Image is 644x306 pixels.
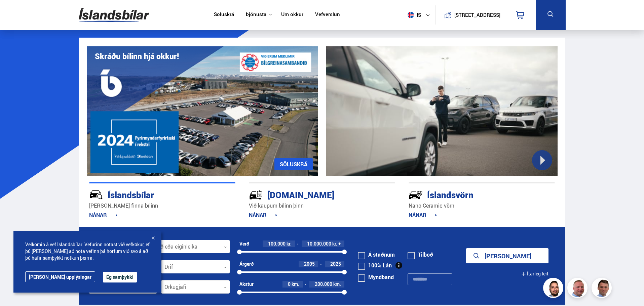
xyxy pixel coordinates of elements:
button: [STREET_ADDRESS] [457,12,498,18]
img: eKx6w-_Home_640_.png [87,46,318,176]
div: Verð [239,241,249,247]
span: 2025 [330,261,341,267]
span: + [338,241,341,247]
span: km. [333,281,341,287]
div: Íslandsbílar [89,188,212,200]
h1: Skráðu bílinn hjá okkur! [95,52,179,61]
span: 10.000.000 [307,241,331,247]
label: 100% Lán [358,263,392,268]
button: [PERSON_NAME] [466,248,548,263]
p: Nano Ceramic vörn [409,202,555,210]
a: Söluskrá [214,11,234,18]
img: siFngHWaQ9KaOqBr.png [568,279,589,299]
a: Vefverslun [315,11,340,18]
a: Um okkur [281,11,303,18]
img: nhp88E3Fdnt1Opn2.png [544,279,564,299]
span: Velkomin á vef Íslandsbílar. Vefurinn notast við vefkökur, ef þú [PERSON_NAME] að nota vefinn þá ... [25,241,150,261]
p: Við kaupum bílinn þinn [249,202,395,210]
a: [STREET_ADDRESS] [439,5,504,25]
button: Þjónusta [246,11,266,18]
div: [DOMAIN_NAME] [249,188,371,200]
span: is [405,12,422,18]
div: Íslandsvörn [409,188,531,200]
label: Á staðnum [358,252,395,257]
a: [PERSON_NAME] upplýsingar [25,271,95,282]
p: [PERSON_NAME] finna bílinn [89,202,235,210]
a: NÁNAR [249,211,277,219]
a: NÁNAR [89,211,118,219]
img: FbJEzSuNWCJXmdc-.webp [593,279,613,299]
span: 100.000 [268,241,286,247]
div: Akstur [239,281,254,287]
img: JRvxyua_JYH6wB4c.svg [89,188,103,202]
span: 2005 [304,261,315,267]
button: is [405,5,435,25]
button: Ítarleg leit [521,266,548,281]
img: tr5P-W3DuiFaO7aO.svg [249,188,263,202]
span: kr. [287,241,292,247]
div: Árgerð [239,261,254,267]
span: km. [292,281,299,287]
img: svg+xml;base64,PHN2ZyB4bWxucz0iaHR0cDovL3d3dy53My5vcmcvMjAwMC9zdmciIHdpZHRoPSI1MTIiIGhlaWdodD0iNT... [408,12,414,18]
button: Ég samþykki [103,272,137,282]
span: 200.000 [315,281,332,287]
img: -Svtn6bYgwAsiwNX.svg [409,188,423,202]
img: G0Ugv5HjCgRt.svg [79,4,149,26]
a: SÖLUSKRÁ [274,158,313,170]
label: Myndband [358,274,394,280]
span: kr. [332,241,337,247]
span: 0 [288,281,291,287]
a: NÁNAR [409,211,437,219]
label: Tilboð [408,252,433,257]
